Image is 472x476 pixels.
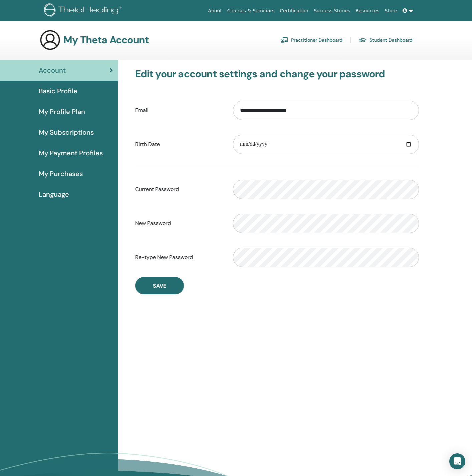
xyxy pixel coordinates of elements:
img: graduation-cap.svg [359,37,367,43]
label: Email [130,104,228,117]
span: Account [39,65,66,75]
span: Basic Profile [39,86,77,96]
span: My Subscriptions [39,127,94,137]
h3: Edit your account settings and change your password [135,68,419,80]
label: Re-type New Password [130,251,228,264]
span: Save [153,282,166,289]
span: My Purchases [39,169,83,179]
a: Resources [353,5,382,17]
label: Birth Date [130,138,228,151]
label: Current Password [130,183,228,196]
h3: My Theta Account [63,34,149,46]
img: generic-user-icon.jpg [39,29,61,51]
a: Practitioner Dashboard [280,35,342,45]
img: logo.png [44,3,124,18]
a: Courses & Seminars [225,5,277,17]
div: Open Intercom Messenger [449,453,465,469]
span: My Profile Plan [39,107,85,117]
a: Success Stories [311,5,353,17]
a: Store [382,5,400,17]
a: Certification [277,5,311,17]
img: chalkboard-teacher.svg [280,37,288,43]
label: New Password [130,217,228,230]
a: About [205,5,224,17]
span: Language [39,189,69,199]
button: Save [135,277,184,294]
a: Student Dashboard [359,35,413,45]
span: My Payment Profiles [39,148,103,158]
